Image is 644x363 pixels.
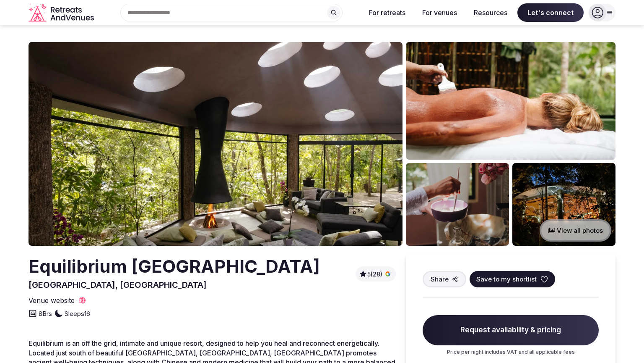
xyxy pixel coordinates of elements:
[540,219,611,242] button: View all photos
[29,42,402,246] img: Venue cover photo
[29,296,75,305] span: Venue website
[415,3,464,22] button: For venues
[65,309,90,318] span: Sleeps 16
[517,3,584,22] span: Let's connect
[359,270,392,278] button: 5(28)
[29,280,207,290] span: [GEOGRAPHIC_DATA], [GEOGRAPHIC_DATA]
[406,42,615,160] img: Venue gallery photo
[29,3,96,22] svg: Retreats and Venues company logo
[423,315,599,345] span: Request availability & pricing
[406,163,509,246] img: Venue gallery photo
[367,270,382,279] span: 5 (28)
[423,349,599,356] p: Price per night includes VAT and all applicable fees
[467,3,514,22] button: Resources
[29,254,320,279] h2: Equilibrium [GEOGRAPHIC_DATA]
[29,296,86,305] a: Venue website
[423,271,466,287] button: Share
[512,163,615,246] img: Venue gallery photo
[39,309,52,318] span: 8 Brs
[362,3,412,22] button: For retreats
[29,3,96,22] a: Visit the homepage
[431,275,449,284] span: Share
[476,275,537,284] span: Save to my shortlist
[470,271,555,287] button: Save to my shortlist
